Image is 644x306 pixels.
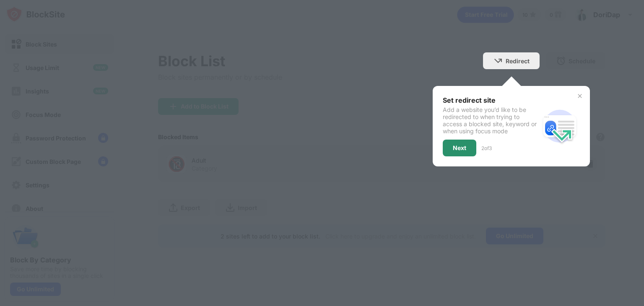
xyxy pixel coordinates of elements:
div: Redirect [506,57,530,65]
div: 2 of 3 [481,145,492,151]
img: x-button.svg [576,93,583,99]
div: Next [453,145,466,151]
div: Add a website you’d like to be redirected to when trying to access a blocked site, keyword or whe... [443,106,540,135]
img: redirect.svg [540,106,580,146]
div: Set redirect site [443,96,540,104]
